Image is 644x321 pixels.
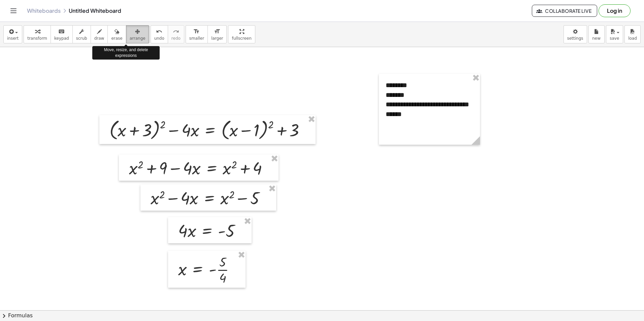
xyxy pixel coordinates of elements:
button: keyboardkeypad [51,25,73,43]
span: undo [154,36,164,41]
span: Collaborate Live [538,8,591,14]
span: draw [94,36,104,41]
button: redoredo [168,25,184,43]
button: undoundo [151,25,168,43]
button: Collaborate Live [532,5,597,17]
button: arrange [126,25,149,43]
span: insert [7,36,19,41]
span: transform [27,36,47,41]
button: load [624,25,641,43]
i: format_size [214,28,220,36]
button: settings [563,25,587,43]
button: format_sizesmaller [186,25,208,43]
button: scrub [72,25,91,43]
span: settings [567,36,583,41]
button: Toggle navigation [8,5,19,16]
button: insert [3,25,22,43]
a: Whiteboards [27,7,61,14]
span: smaller [189,36,204,41]
button: new [588,25,605,43]
button: Log in [599,4,631,17]
button: draw [91,25,108,43]
button: erase [107,25,126,43]
i: keyboard [58,28,65,36]
span: fullscreen [232,36,251,41]
button: format_sizelarger [207,25,227,43]
span: save [610,36,619,41]
button: fullscreen [228,25,255,43]
span: scrub [76,36,87,41]
i: undo [156,28,162,36]
span: new [592,36,601,41]
span: keypad [54,36,69,41]
div: Move, resize, and delete expressions [92,46,160,60]
span: erase [111,36,122,41]
button: save [606,25,623,43]
span: load [628,36,637,41]
span: arrange [130,36,146,41]
i: format_size [193,28,200,36]
span: larger [211,36,223,41]
button: transform [24,25,51,43]
i: redo [173,28,179,36]
span: redo [171,36,181,41]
